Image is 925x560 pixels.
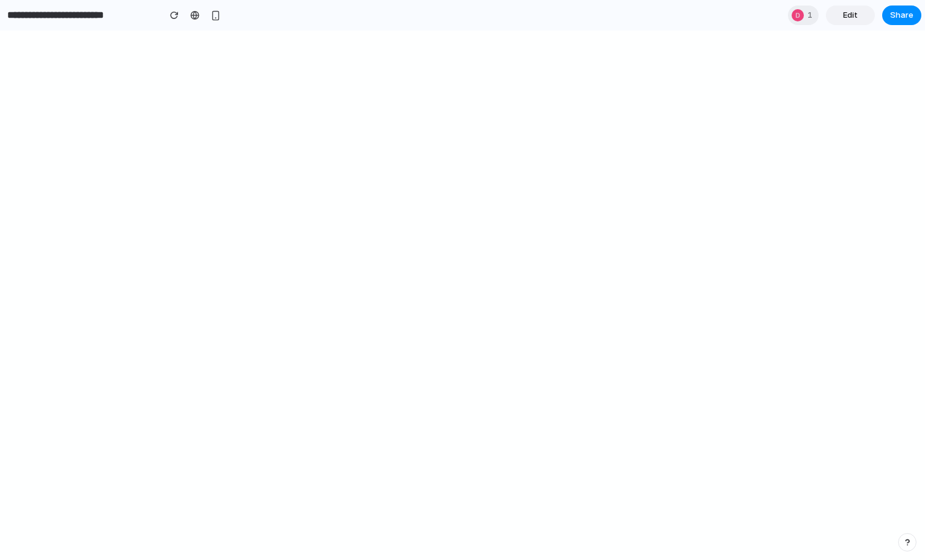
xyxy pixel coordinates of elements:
div: 1 [788,6,819,25]
span: Share [890,9,913,21]
span: Edit [843,9,858,21]
button: Share [882,6,921,25]
span: 1 [808,9,816,21]
a: Edit [826,6,875,25]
